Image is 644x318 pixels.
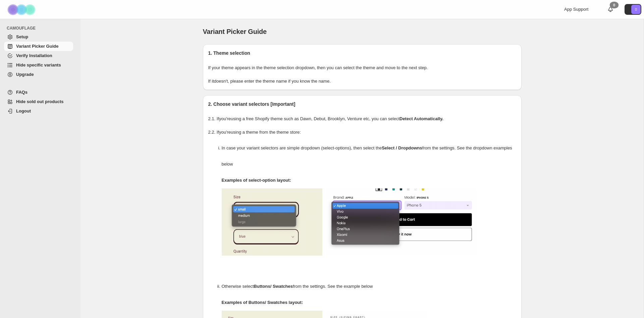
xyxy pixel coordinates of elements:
p: In case your variant selectors are simple dropdown (select-options), then select the from the set... [222,140,516,172]
img: Camouflage [5,0,39,19]
a: 0 [607,6,614,13]
h2: 2. Choose variant selectors [Important] [208,101,516,107]
span: Variant Picker Guide [16,44,58,49]
p: Otherwise select from the settings. See the example below [222,278,516,294]
a: Hide specific variants [4,60,73,70]
a: FAQs [4,88,73,97]
a: Verify Installation [4,51,73,60]
span: Upgrade [16,72,34,77]
span: CAMOUFLAGE [7,26,76,31]
span: FAQs [16,90,28,95]
strong: Buttons/ Swatches [254,284,293,289]
a: Hide sold out products [4,97,73,106]
a: Variant Picker Guide [4,42,73,51]
span: Verify Installation [16,53,52,58]
img: camouflage-select-options-2 [326,188,477,256]
strong: Detect Automatically. [399,116,443,121]
p: 2.1. If you're using a free Shopify theme such as Dawn, Debut, Brooklyn, Venture etc, you can select [208,116,516,122]
strong: Examples of select-option layout: [222,178,291,183]
span: Variant Picker Guide [203,28,267,35]
img: camouflage-select-options [222,188,322,256]
a: Upgrade [4,70,73,79]
strong: Select / Dropdowns [382,145,422,150]
a: Setup [4,32,73,42]
span: Logout [16,108,31,113]
p: If your theme appears in the theme selection dropdown, then you can select the theme and move to ... [208,64,516,71]
div: 0 [610,2,619,8]
button: Avatar with initials 0 [625,4,641,15]
strong: Examples of Buttons/ Swatches layout: [222,300,303,305]
span: Hide sold out products [16,99,64,104]
span: Avatar with initials 0 [631,5,641,14]
span: App Support [564,7,588,12]
p: If it doesn't , please enter the theme name if you know the name. [208,78,516,85]
span: Hide specific variants [16,62,61,67]
p: 2.2. If you're using a theme from the theme store: [208,129,516,136]
span: Setup [16,34,28,39]
a: Logout [4,106,73,116]
text: 0 [635,7,637,11]
h2: 1. Theme selection [208,50,516,56]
